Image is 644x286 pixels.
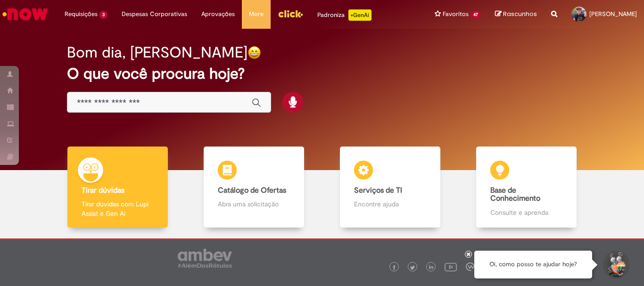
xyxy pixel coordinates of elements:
span: Aprovações [201,9,235,19]
span: More [249,9,264,19]
b: Base de Conhecimento [490,186,540,204]
span: 47 [471,11,481,19]
b: Catálogo de Ofertas [218,186,286,195]
h2: Bom dia, [PERSON_NAME] [67,44,248,61]
button: Iniciar Conversa de Suporte [602,251,630,279]
img: happy-face.png [248,46,261,59]
span: Rascunhos [503,9,537,18]
h2: O que você procura hoje? [67,65,577,82]
span: [PERSON_NAME] [589,10,637,18]
a: Catálogo de Ofertas Abra uma solicitação [186,147,322,228]
a: Base de Conhecimento Consulte e aprenda [458,147,594,228]
img: logo_footer_workplace.png [466,262,474,271]
a: Rascunhos [495,10,537,19]
span: Requisições [65,9,98,19]
img: logo_footer_youtube.png [445,261,457,273]
img: logo_footer_twitter.png [410,265,415,270]
p: Tirar dúvidas com Lupi Assist e Gen Ai [82,199,153,218]
p: +GenAi [348,9,372,21]
div: Oi, como posso te ajudar hoje? [474,251,592,278]
img: logo_footer_facebook.png [392,265,396,270]
p: Abra uma solicitação [218,199,289,209]
img: logo_footer_ambev_rotulo_gray.png [178,249,232,268]
span: Despesas Corporativas [122,9,187,19]
p: Encontre ajuda [354,199,426,209]
b: Tirar dúvidas [82,186,124,195]
img: ServiceNow [1,5,50,24]
p: Consulte e aprenda [490,208,562,217]
span: 3 [99,11,107,19]
a: Tirar dúvidas Tirar dúvidas com Lupi Assist e Gen Ai [50,147,186,228]
b: Serviços de TI [354,186,402,195]
div: Padroniza [317,9,372,21]
img: click_logo_yellow_360x200.png [278,7,303,21]
span: Favoritos [443,9,469,19]
a: Serviços de TI Encontre ajuda [322,147,458,228]
img: logo_footer_linkedin.png [429,265,434,270]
